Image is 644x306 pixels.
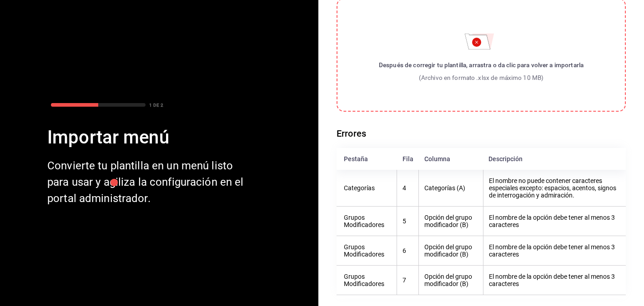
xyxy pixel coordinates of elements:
[419,236,483,266] th: Opción del grupo modificador (B)
[483,236,626,266] th: El nombre de la opción debe tener al menos 3 caracteres
[483,266,626,295] th: El nombre de la opción debe tener al menos 3 caracteres
[379,60,584,69] div: Después de corregir tu plantilla, arrastra o da clic para volver a importarla
[149,102,163,109] div: 1 DE 2
[379,73,584,82] div: (Archivo en formato .xlsx de máximo 10 MB)
[344,155,392,163] div: Pestaña
[337,266,397,295] th: Grupos Modificadores
[488,155,619,163] div: Descripción
[419,170,483,207] th: Categorías (A)
[424,155,478,163] div: Columna
[337,170,397,207] th: Categorías
[47,158,251,207] div: Convierte tu plantilla en un menú listo para usar y agiliza la configuración en el portal adminis...
[397,266,419,295] th: 7
[337,207,397,236] th: Grupos Modificadores
[402,155,413,163] div: Fila
[47,125,251,150] div: Importar menú
[397,170,419,207] th: 4
[419,207,483,236] th: Opción del grupo modificador (B)
[397,207,419,236] th: 5
[337,236,397,266] th: Grupos Modificadores
[483,207,626,236] th: El nombre de la opción debe tener al menos 3 caracteres
[397,236,419,266] th: 6
[419,266,483,295] th: Opción del grupo modificador (B)
[483,170,626,207] th: El nombre no puede contener caracteres especiales excepto: espacios, acentos, signos de interroga...
[337,126,626,141] h6: Errores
